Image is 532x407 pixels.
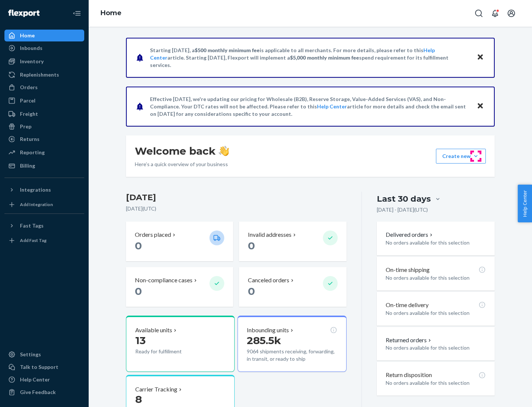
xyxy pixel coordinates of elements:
[20,186,51,194] div: Integrations
[4,220,84,232] button: Fast Tags
[248,285,255,297] span: 0
[126,222,233,261] button: Orders placed 0
[69,6,84,21] button: Close Navigation
[4,42,84,54] a: Inbounds
[386,274,486,282] p: No orders available for this selection
[126,205,347,212] p: [DATE] ( UTC )
[238,316,346,372] button: Inbounding units285.5k9064 shipments receiving, forwarding, in transit, or ready to ship
[135,393,142,406] span: 8
[20,58,44,65] div: Inventory
[386,239,486,246] p: No orders available for this selection
[20,97,35,104] div: Parcel
[317,103,347,110] a: Help Center
[20,363,58,371] div: Talk to Support
[4,349,84,360] a: Settings
[4,108,84,120] a: Freight
[248,239,255,252] span: 0
[248,276,289,285] p: Canceled orders
[386,336,433,344] button: Returned orders
[386,309,486,317] p: No orders available for this selection
[4,160,84,172] a: Billing
[20,237,47,243] div: Add Fast Tag
[4,133,84,145] a: Returns
[4,199,84,211] a: Add Integration
[436,149,486,164] button: Create new
[20,162,35,169] div: Billing
[4,95,84,107] a: Parcel
[20,351,41,358] div: Settings
[135,348,204,355] p: Ready for fulfillment
[20,110,38,118] div: Freight
[386,266,430,274] p: On-time shipping
[386,344,486,351] p: No orders available for this selection
[386,301,429,309] p: On-time delivery
[504,6,519,21] button: Open account menu
[247,326,289,334] p: Inbounding units
[248,231,291,239] p: Invalid addresses
[4,386,84,398] button: Give Feedback
[377,193,431,205] div: Last 30 days
[4,30,84,41] a: Home
[4,81,84,93] a: Orders
[8,10,40,17] img: Flexport logo
[4,235,84,246] a: Add Fast Tag
[4,69,84,81] a: Replenishments
[386,231,434,239] button: Delivered orders
[135,334,146,347] span: 13
[20,123,31,130] div: Prep
[135,276,192,285] p: Non-compliance cases
[518,185,532,222] button: Help Center
[4,361,84,373] a: Talk to Support
[135,285,142,297] span: 0
[20,376,50,383] div: Help Center
[239,267,346,307] button: Canceled orders 0
[471,6,486,21] button: Open Search Box
[4,55,84,67] a: Inventory
[20,84,38,91] div: Orders
[195,47,260,53] span: $500 monthly minimum fee
[150,47,470,69] p: Starting [DATE], a is applicable to all merchants. For more details, please refer to this article...
[239,222,346,261] button: Invalid addresses 0
[126,192,347,203] h3: [DATE]
[4,147,84,158] a: Reporting
[126,316,235,372] button: Available units13Ready for fulfillment
[20,135,40,143] div: Returns
[135,144,229,158] h1: Welcome back
[247,334,281,347] span: 285.5k
[488,6,502,21] button: Open notifications
[475,101,485,112] button: Close
[4,121,84,132] a: Prep
[135,385,177,394] p: Carrier Tracking
[247,348,337,363] p: 9064 shipments receiving, forwarding, in transit, or ready to ship
[475,52,485,63] button: Close
[135,326,172,334] p: Available units
[20,388,56,396] div: Give Feedback
[135,231,171,239] p: Orders placed
[4,374,84,386] a: Help Center
[20,71,59,78] div: Replenishments
[386,371,432,379] p: Return disposition
[95,3,127,24] ol: breadcrumbs
[150,95,470,118] p: Effective [DATE], we're updating our pricing for Wholesale (B2B), Reserve Storage, Value-Added Se...
[219,146,229,156] img: hand-wave emoji
[4,184,84,196] button: Integrations
[135,161,229,168] p: Here’s a quick overview of your business
[386,379,486,387] p: No orders available for this selection
[126,267,233,307] button: Non-compliance cases 0
[20,32,35,39] div: Home
[20,201,53,208] div: Add Integration
[20,149,45,156] div: Reporting
[135,239,142,252] span: 0
[290,54,359,61] span: $5,000 monthly minimum fee
[20,44,42,52] div: Inbounds
[100,9,122,17] a: Home
[377,206,428,213] p: [DATE] - [DATE] ( UTC )
[20,222,44,229] div: Fast Tags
